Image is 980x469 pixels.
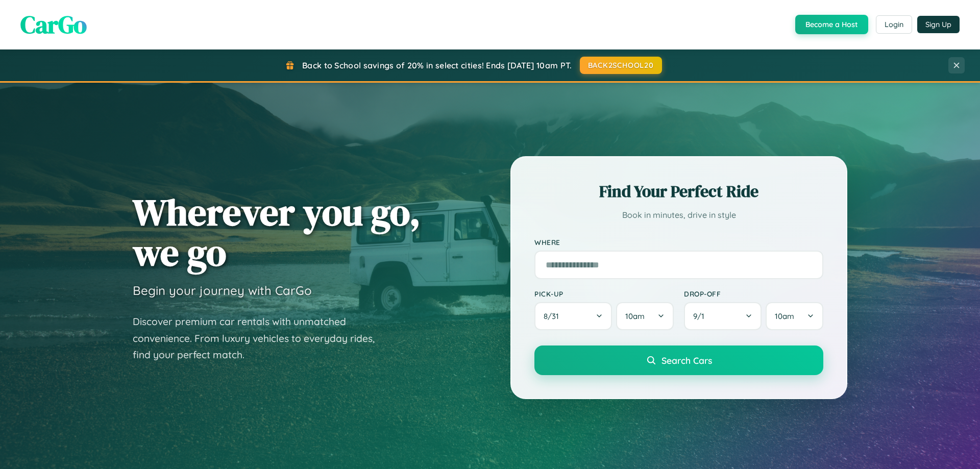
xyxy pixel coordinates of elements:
h1: Wherever you go, we go [133,192,421,273]
p: Discover premium car rentals with unmatched convenience. From luxury vehicles to everyday rides, ... [133,313,388,363]
h2: Find Your Perfect Ride [534,180,823,203]
button: BACK2SCHOOL20 [580,57,662,74]
button: Become a Host [795,15,868,34]
span: 8 / 31 [544,311,564,321]
span: CarGo [20,8,87,41]
button: Sign Up [917,16,960,33]
button: 8/31 [534,302,612,330]
h3: Begin your journey with CarGo [133,283,312,298]
button: 10am [766,302,823,330]
button: Login [876,15,912,34]
span: 10am [775,311,794,321]
label: Drop-off [684,289,823,298]
label: Where [534,238,823,246]
label: Pick-up [534,289,674,298]
span: Back to School savings of 20% in select cities! Ends [DATE] 10am PT. [302,60,572,70]
span: 9 / 1 [693,311,709,321]
p: Book in minutes, drive in style [534,208,823,223]
button: 9/1 [684,302,762,330]
span: Search Cars [661,355,712,366]
span: 10am [625,311,645,321]
button: Search Cars [534,345,823,375]
button: 10am [616,302,674,330]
